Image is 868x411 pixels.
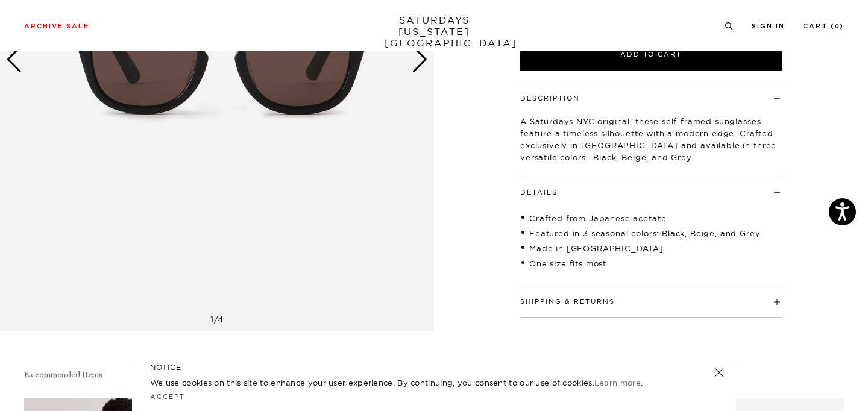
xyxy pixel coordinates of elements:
[385,14,484,49] a: SATURDAYS[US_STATE][GEOGRAPHIC_DATA]
[520,257,782,269] li: One size fits most
[520,189,558,196] button: Details
[24,23,89,30] a: Archive Sale
[218,314,224,325] span: 4
[520,242,782,254] li: Made in [GEOGRAPHIC_DATA]
[752,23,785,30] a: Sign In
[520,115,782,163] p: A Saturdays NYC original, these self-framed sunglasses feature a timeless silhouette with a moder...
[520,39,782,71] button: Add to Cart
[6,46,22,73] div: Previous slide
[594,378,641,387] a: Learn more
[520,212,782,224] li: Crafted from Japanese acetate
[24,370,844,380] h4: Recommended Items
[150,362,718,373] h5: NOTICE
[210,314,214,325] span: 1
[835,24,840,30] small: 0
[803,23,844,30] a: Cart (0)
[150,392,185,401] a: Accept
[520,227,782,239] li: Featured in 3 seasonal colors: Black, Beige, and Grey
[412,46,428,73] div: Next slide
[150,377,675,389] p: We use cookies on this site to enhance your user experience. By continuing, you consent to our us...
[520,95,580,102] button: Description
[520,298,615,305] button: Shipping & Returns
